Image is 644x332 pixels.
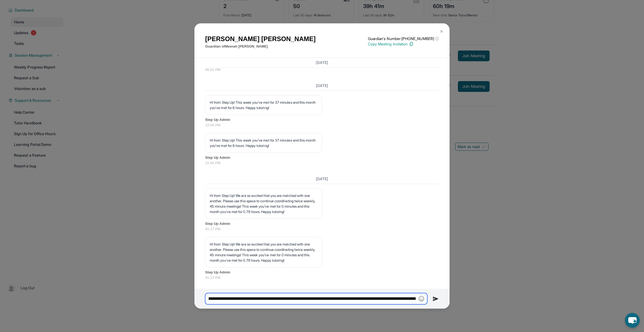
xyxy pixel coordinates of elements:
p: Copy Meeting Invitation [368,41,439,47]
h3: [DATE] [205,60,439,65]
span: 12:04 PM [205,160,439,166]
span: Step Up Admin [205,155,439,160]
img: Copy Icon [409,42,414,46]
span: 01:17 PM [205,275,439,280]
h3: [DATE] [205,83,439,88]
p: Hi from Step Up! We are so excited that you are matched with one another. Please use this space t... [210,193,317,214]
p: Hi from Step Up! This week you’ve met for 37 minutes and this month you’ve met for 6 hours. Happy... [210,100,317,110]
span: Step Up Admin [205,117,439,122]
img: Emoji [419,296,424,301]
span: 01:17 PM [205,226,439,232]
h1: [PERSON_NAME] [PERSON_NAME] [205,34,316,44]
span: ⓘ [435,36,439,41]
img: Send icon [433,296,439,302]
p: Guardian's Number: [PHONE_NUMBER] [368,36,439,41]
p: Hi from Step Up! This week you’ve met for 37 minutes and this month you’ve met for 6 hours. Happy... [210,138,317,148]
span: 06:01 PM [205,67,439,73]
img: Close Icon [439,29,444,34]
span: Step Up Admin [205,221,439,226]
span: Step Up Admin [205,270,439,275]
p: Guardian of Meerah [PERSON_NAME] [205,44,316,49]
p: Hi from Step Up! We are so excited that you are matched with one another. Please use this space t... [210,241,317,263]
h3: [DATE] [205,176,439,182]
span: 12:04 PM [205,122,439,128]
button: chat-button [625,313,640,328]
